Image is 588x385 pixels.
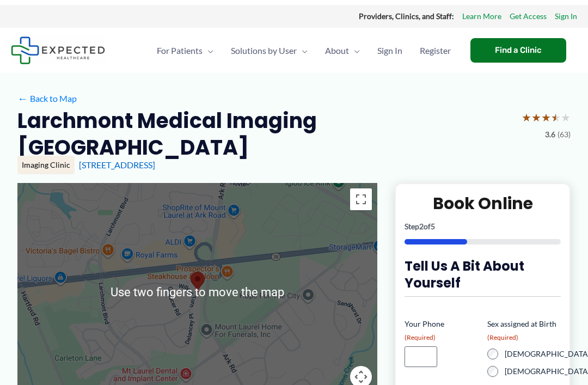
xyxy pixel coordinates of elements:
[325,27,349,65] span: About
[551,102,561,123] span: ★
[148,27,460,65] nav: Primary Site Navigation
[419,217,424,226] span: 2
[316,27,369,65] a: AboutMenu Toggle
[17,151,75,169] div: Imaging Clinic
[405,253,561,286] h3: Tell us a bit about yourself
[148,27,222,65] a: For PatientsMenu Toggle
[222,27,316,65] a: Solutions by UserMenu Toggle
[377,27,402,65] span: Sign In
[17,88,28,99] span: ←
[531,102,541,123] span: ★
[231,27,297,65] span: Solutions by User
[297,27,308,65] span: Menu Toggle
[359,7,454,16] strong: Providers, Clinics, and Staff:
[350,184,372,205] button: Toggle fullscreen view
[561,102,571,123] span: ★
[420,27,451,65] span: Register
[349,27,360,65] span: Menu Toggle
[487,314,561,337] legend: Sex assigned at Birth
[510,4,547,19] a: Get Access
[470,33,566,58] a: Find a Clinic
[558,123,571,137] span: (63)
[522,102,531,123] span: ★
[462,4,501,19] a: Learn More
[369,27,411,65] a: Sign In
[555,4,577,19] a: Sign In
[79,155,155,165] a: [STREET_ADDRESS]
[405,218,561,225] p: Step of
[350,361,372,383] button: Map camera controls
[545,123,555,137] span: 3.6
[17,85,77,102] a: ←Back to Map
[203,27,213,65] span: Menu Toggle
[17,102,513,156] h2: Larchmont Medical Imaging [GEOGRAPHIC_DATA]
[541,102,551,123] span: ★
[11,32,105,59] img: Expected Healthcare Logo - side, dark font, small
[411,27,460,65] a: Register
[405,188,561,209] h2: Book Online
[487,328,518,337] span: (Required)
[405,328,436,337] span: (Required)
[157,27,203,65] span: For Patients
[405,314,478,337] label: Your Phone
[431,217,435,226] span: 5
